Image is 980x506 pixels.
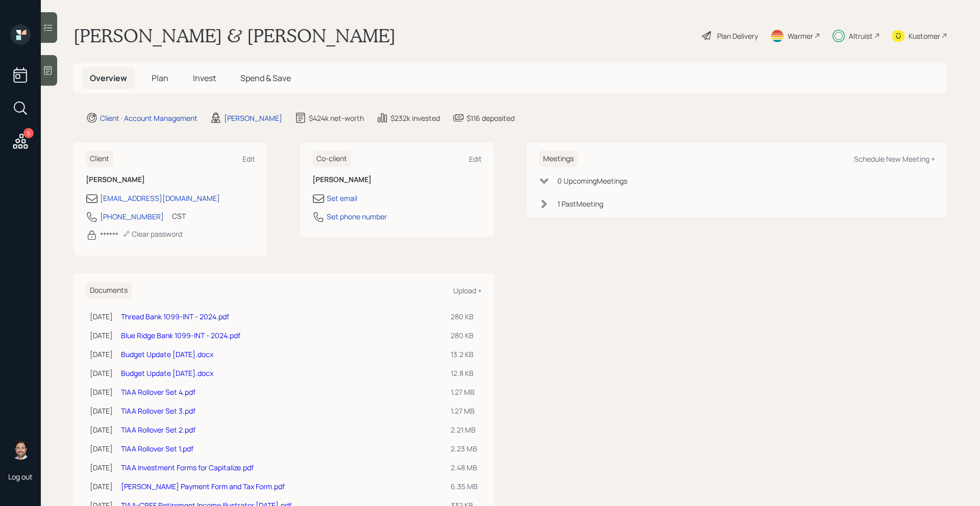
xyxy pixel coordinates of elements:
[100,211,164,222] div: [PHONE_NUMBER]
[788,31,813,41] div: Warmer
[451,462,478,473] div: 2.48 MB
[100,113,198,123] div: Client · Account Management
[121,368,213,378] a: Budget Update [DATE].docx
[451,330,478,341] div: 280 KB
[469,154,482,164] div: Edit
[467,113,514,123] div: $116 deposited
[327,193,357,204] div: Set email
[557,198,603,209] div: 1 Past Meeting
[539,150,578,167] h6: Meetings
[90,387,113,397] div: [DATE]
[327,211,387,222] div: Set phone number
[854,154,935,164] div: Schedule New Meeting +
[90,462,113,473] div: [DATE]
[451,406,478,416] div: 1.27 MB
[90,424,113,435] div: [DATE]
[100,193,220,204] div: [EMAIL_ADDRESS][DOMAIN_NAME]
[451,311,478,322] div: 280 KB
[90,311,113,322] div: [DATE]
[90,330,113,341] div: [DATE]
[451,424,478,435] div: 2.21 MB
[121,444,193,453] a: TIAA Rollover Set 1.pdf
[121,349,213,359] a: Budget Update [DATE].docx
[121,312,229,321] a: Thread Bank 1099-INT - 2024.pdf
[86,150,113,167] h6: Client
[390,113,440,123] div: $232k invested
[849,31,873,41] div: Altruist
[557,175,627,186] div: 0 Upcoming Meeting s
[224,113,282,123] div: [PERSON_NAME]
[451,387,478,397] div: 1.27 MB
[90,349,113,360] div: [DATE]
[312,150,351,167] h6: Co-client
[23,128,34,138] div: 5
[73,24,396,47] h1: [PERSON_NAME] & [PERSON_NAME]
[451,481,478,492] div: 6.35 MB
[90,72,127,84] span: Overview
[121,406,195,416] a: TIAA Rollover Set 3.pdf
[121,387,195,397] a: TIAA Rollover Set 4.pdf
[10,439,31,460] img: michael-russo-headshot.png
[193,72,216,84] span: Invest
[717,31,758,41] div: Plan Delivery
[8,472,33,482] div: Log out
[909,31,940,41] div: Kustomer
[309,113,364,123] div: $424k net-worth
[312,175,482,184] h6: [PERSON_NAME]
[86,282,132,299] h6: Documents
[121,331,240,340] a: Blue Ridge Bank 1099-INT - 2024.pdf
[240,72,291,84] span: Spend & Save
[90,406,113,416] div: [DATE]
[122,229,182,239] div: Clear password
[121,482,285,491] a: [PERSON_NAME] Payment Form and Tax Form.pdf
[90,443,113,454] div: [DATE]
[121,425,195,435] a: TIAA Rollover Set 2.pdf
[86,175,255,184] h6: [PERSON_NAME]
[121,463,254,472] a: TIAA Investment Forms for Capitalize.pdf
[172,211,186,221] div: CST
[242,154,255,164] div: Edit
[152,72,168,84] span: Plan
[453,286,482,295] div: Upload +
[451,443,478,454] div: 2.23 MB
[451,368,478,378] div: 12.8 KB
[451,349,478,360] div: 13.2 KB
[90,481,113,492] div: [DATE]
[90,368,113,378] div: [DATE]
